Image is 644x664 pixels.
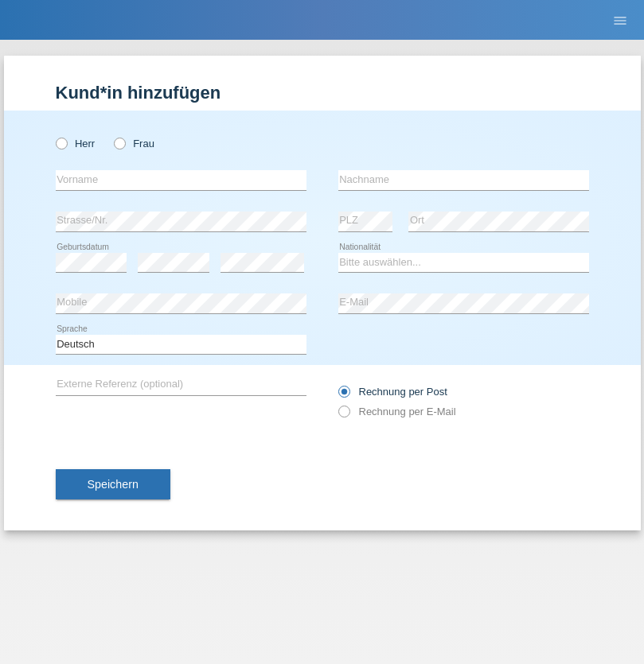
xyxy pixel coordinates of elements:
input: Rechnung per Post [338,386,349,406]
button: Speichern [56,469,170,499]
span: Speichern [88,478,139,491]
label: Rechnung per E-Mail [338,406,456,417]
h1: Kund*in hinzufügen [56,83,589,103]
input: Rechnung per E-Mail [338,406,349,425]
i: menu [612,13,628,29]
label: Frau [114,138,154,149]
input: Herr [56,138,66,148]
label: Herr [56,138,96,149]
input: Frau [114,138,124,148]
label: Rechnung per Post [338,386,447,398]
a: menu [604,15,636,25]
